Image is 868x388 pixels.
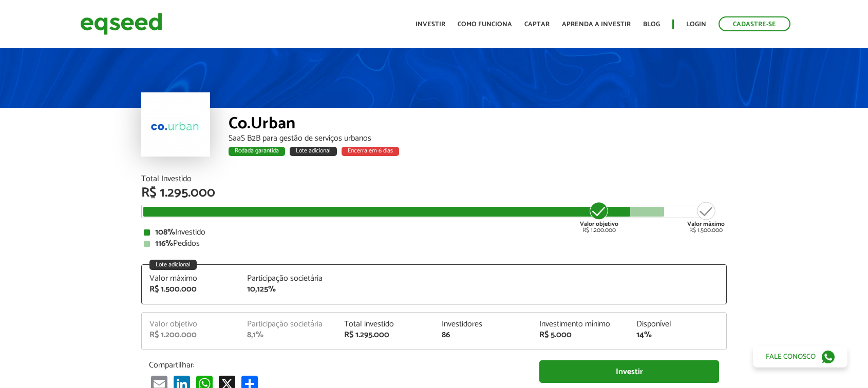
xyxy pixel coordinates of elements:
[141,175,727,183] div: Total Investido
[562,21,631,28] a: Aprenda a investir
[687,201,725,234] div: R$ 1.500.000
[247,275,329,283] div: Participação societária
[442,331,524,339] div: 86
[344,320,426,328] div: Total investido
[247,320,329,328] div: Participação societária
[141,186,727,200] div: R$ 1.295.000
[719,16,790,31] a: Cadastre-se
[155,225,175,239] strong: 108%
[144,228,724,237] div: Investido
[636,320,719,328] div: Disponível
[686,21,706,28] a: Login
[247,285,329,294] div: 10,125%
[80,10,162,37] img: EqSeed
[344,331,426,339] div: R$ 1.295.000
[290,147,337,156] div: Lote adicional
[149,275,232,283] div: Valor máximo
[458,21,512,28] a: Como funciona
[687,219,725,229] strong: Valor máximo
[229,134,727,143] div: SaaS B2B para gestão de serviços urbanos
[149,285,232,294] div: R$ 1.500.000
[229,115,727,134] div: Co.Urban
[229,147,285,156] div: Rodada garantida
[149,320,232,328] div: Valor objetivo
[524,21,550,28] a: Captar
[247,331,329,339] div: 8,1%
[342,147,399,156] div: Encerra em 6 dias
[539,320,621,328] div: Investimento mínimo
[416,21,445,28] a: Investir
[643,21,660,28] a: Blog
[753,346,847,367] a: Fale conosco
[539,331,621,339] div: R$ 5.000
[144,240,724,248] div: Pedidos
[580,219,618,229] strong: Valor objetivo
[149,260,197,270] div: Lote adicional
[636,331,719,339] div: 14%
[539,360,719,383] a: Investir
[149,360,524,370] p: Compartilhar:
[442,320,524,328] div: Investidores
[149,331,232,339] div: R$ 1.200.000
[580,201,618,234] div: R$ 1.200.000
[155,237,173,250] strong: 116%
